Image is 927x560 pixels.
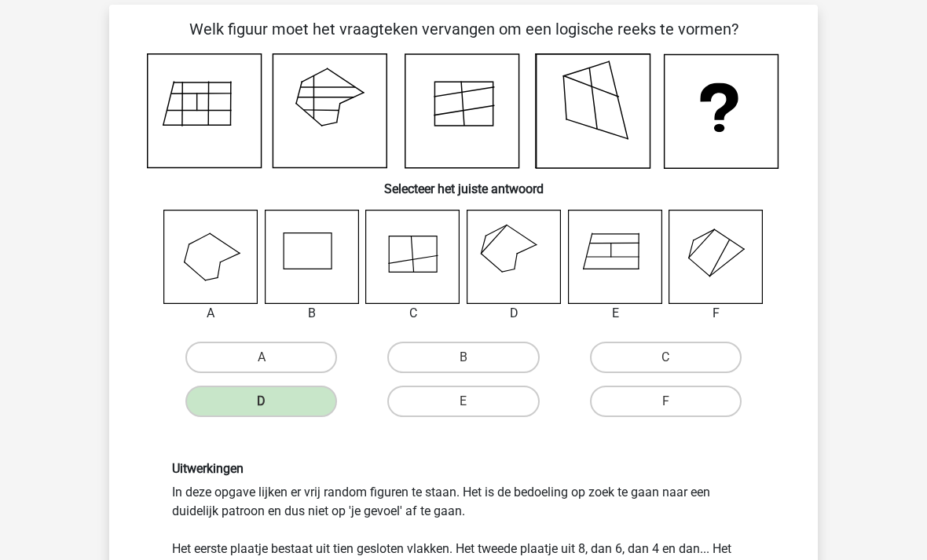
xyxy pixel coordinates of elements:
[134,17,793,41] p: Welk figuur moet het vraagteken vervangen om een logische reeks te vormen?
[152,304,270,323] div: A
[556,304,675,323] div: E
[134,169,793,196] h6: Selecteer het juiste antwoord
[172,461,755,476] h6: Uitwerkingen
[590,342,742,373] label: C
[185,342,337,373] label: A
[387,386,539,417] label: E
[387,342,539,373] label: B
[354,304,472,323] div: C
[185,386,337,417] label: D
[657,304,775,323] div: F
[253,304,372,323] div: B
[455,304,573,323] div: D
[590,386,742,417] label: F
